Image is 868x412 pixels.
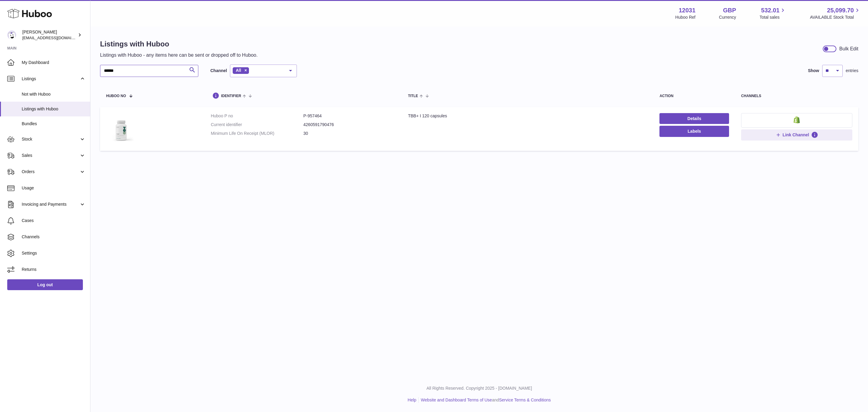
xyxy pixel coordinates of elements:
a: Service Terms & Conditions [499,398,551,402]
dd: 30 [303,131,396,136]
span: Invoicing and Payments [22,201,79,207]
span: All [236,68,241,73]
a: Log out [7,279,83,290]
p: Listings with Huboo - any items here can be sent or dropped off to Huboo. [100,52,258,59]
span: 25,099.70 [827,6,854,14]
p: All Rights Reserved. Copyright 2025 - [DOMAIN_NAME] [95,385,863,391]
span: Huboo no [106,94,126,98]
div: Currency [719,14,736,20]
span: Sales [22,153,79,158]
div: Bulk Edit [839,46,858,52]
span: Stock [22,136,79,142]
span: identifier [221,94,241,98]
span: Cases [22,218,86,223]
dt: Huboo P no [211,113,303,119]
div: [PERSON_NAME] [22,29,77,41]
img: TBB+ I 120 capsules [106,113,136,143]
a: Website and Dashboard Terms of Use [421,398,492,402]
a: Details [659,113,729,124]
a: 532.01 Total sales [759,6,786,20]
span: My Dashboard [22,60,86,65]
div: Huboo Ref [675,14,696,20]
label: Show [808,68,819,74]
span: AVAILABLE Stock Total [810,14,861,20]
img: internalAdmin-12031@internal.huboo.com [7,30,16,40]
span: Channels [22,234,86,240]
span: Bundles [22,121,86,127]
span: Link Channel [783,132,809,138]
strong: 12031 [679,6,696,14]
span: Total sales [759,14,786,20]
button: Link Channel [741,129,852,140]
li: and [419,397,551,403]
img: shopify-small.png [794,116,800,123]
span: Listings [22,76,79,82]
span: Not with Huboo [22,91,86,97]
dd: P-957464 [303,113,396,119]
span: Settings [22,250,86,256]
span: 532.01 [761,6,779,14]
span: Listings with Huboo [22,106,86,112]
span: Returns [22,267,86,272]
span: Orders [22,169,79,175]
div: action [659,94,729,98]
span: [EMAIL_ADDRESS][DOMAIN_NAME] [22,35,89,40]
a: Help [408,398,417,402]
dt: Current identifier [211,122,303,128]
button: Labels [659,126,729,137]
dt: Minimum Life On Receipt (MLOR) [211,131,303,136]
div: TBB+ I 120 capsules [408,113,648,119]
span: entries [846,68,858,74]
strong: GBP [723,6,736,14]
label: Channel [210,68,227,74]
span: title [408,94,418,98]
div: channels [741,94,852,98]
h1: Listings with Huboo [100,39,258,49]
span: Usage [22,185,86,191]
dd: 4260591790476 [303,122,396,128]
a: 25,099.70 AVAILABLE Stock Total [810,6,861,20]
